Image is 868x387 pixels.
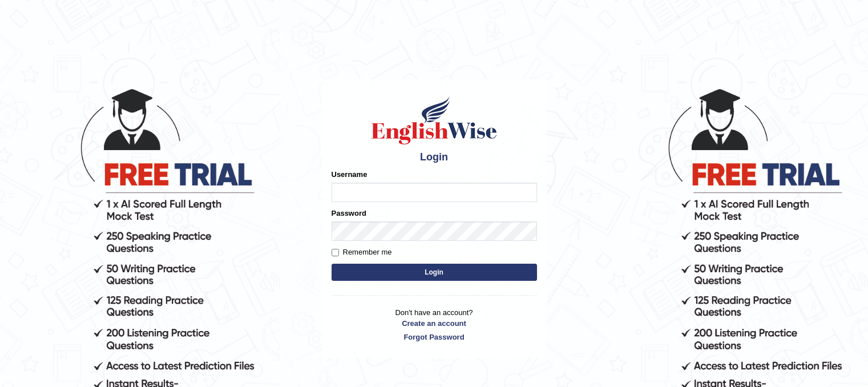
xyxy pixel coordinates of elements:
h4: Login [332,152,537,163]
p: Don't have an account? [332,307,537,342]
label: Username [332,169,368,180]
button: Login [332,264,537,281]
a: Create an account [332,318,537,329]
label: Password [332,208,366,219]
input: Remember me [332,249,339,256]
a: Forgot Password [332,332,537,342]
img: Logo of English Wise sign in for intelligent practice with AI [369,95,499,146]
label: Remember me [332,247,392,258]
